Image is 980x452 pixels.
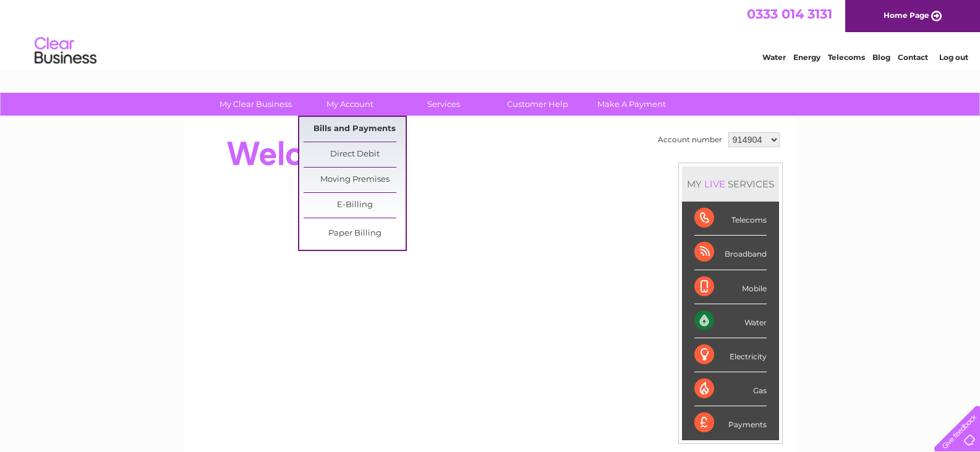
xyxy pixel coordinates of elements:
div: Broadband [694,236,767,270]
div: Payments [694,406,767,440]
div: MY SERVICES [682,166,779,202]
div: Telecoms [694,202,767,236]
div: Water [694,304,767,338]
a: 0333 014 3131 [747,6,832,22]
a: Log out [939,53,968,62]
a: Customer Help [487,93,589,116]
a: Paper Billing [304,221,406,246]
div: LIVE [702,178,728,190]
a: Water [762,53,786,62]
a: Energy [793,53,820,62]
a: Moving Premises [304,168,406,192]
a: Services [393,93,495,116]
img: logo.png [34,32,97,70]
a: My Account [299,93,401,116]
div: Mobile [694,270,767,304]
a: Make A Payment [581,93,683,116]
a: E-Billing [304,193,406,218]
a: Contact [898,53,928,62]
a: Bills and Payments [304,117,406,142]
a: My Clear Business [205,93,307,116]
a: Blog [872,53,890,62]
div: Gas [694,372,767,406]
div: Electricity [694,338,767,372]
td: Account number [655,129,725,150]
a: Telecoms [828,53,865,62]
a: Direct Debit [304,142,406,167]
div: Clear Business is a trading name of Verastar Limited (registered in [GEOGRAPHIC_DATA] No. 3667643... [198,7,783,60]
